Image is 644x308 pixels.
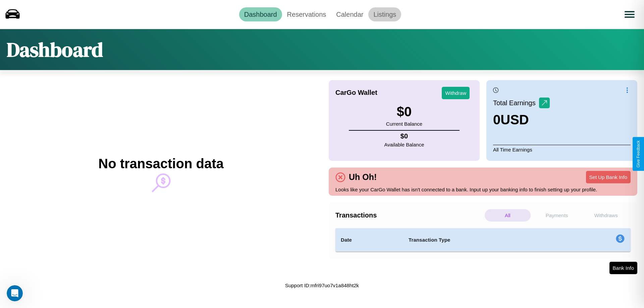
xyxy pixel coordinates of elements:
button: Set Up Bank Info [586,171,631,183]
a: Dashboard [239,7,282,21]
button: Open menu [620,5,639,24]
div: Give Feedback [636,140,641,168]
h4: $ 0 [384,132,424,140]
p: Current Balance [386,119,422,128]
p: Support ID: mfri97uo7v1a848ht2k [285,281,359,290]
button: Bank Info [609,262,637,274]
p: Looks like your CarGo Wallet has isn't connected to a bank. Input up your banking info to finish ... [335,185,631,194]
h4: CarGo Wallet [335,89,377,97]
iframe: Intercom live chat [7,285,23,301]
p: Total Earnings [493,97,539,109]
p: All Time Earnings [493,145,631,154]
p: Withdraws [583,209,629,222]
p: Payments [534,209,580,222]
h3: $ 0 [386,104,422,119]
a: Calendar [331,7,368,21]
h4: Transactions [335,211,483,219]
h4: Uh Oh! [345,172,380,182]
a: Listings [368,7,401,21]
h2: No transaction data [98,156,223,171]
h1: Dashboard [7,36,103,63]
h4: Transaction Type [409,236,561,244]
p: All [485,209,531,222]
table: simple table [335,228,631,252]
button: Withdraw [442,87,470,99]
h3: 0 USD [493,112,550,127]
p: Available Balance [384,140,424,149]
a: Reservations [282,7,331,21]
h4: Date [341,236,398,244]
